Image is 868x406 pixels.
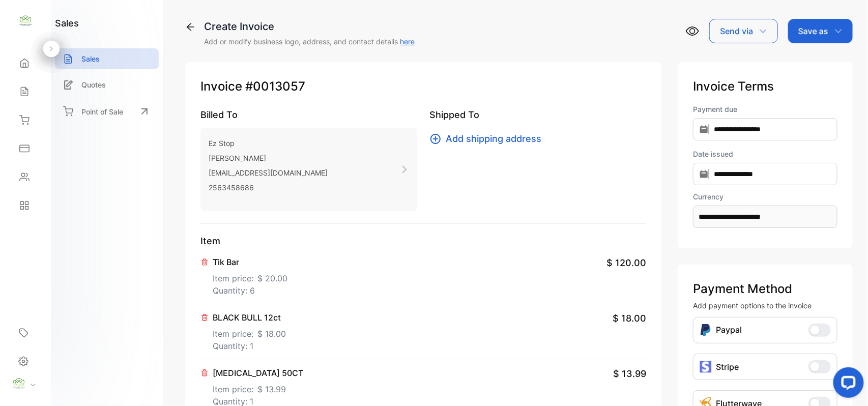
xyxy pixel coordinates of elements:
[720,25,753,37] p: Send via
[788,19,853,43] button: Save as
[429,108,646,122] p: Shipped To
[716,324,742,337] p: Paypal
[213,268,287,284] p: Item price:
[55,100,159,123] a: Point of Sale
[693,77,837,96] p: Invoice Terms
[716,361,739,373] p: Stripe
[81,79,106,90] p: Quotes
[204,36,415,47] p: Add or modify business logo, address, and contact details
[613,367,646,381] span: $ 13.99
[213,340,286,352] p: Quantity: 1
[693,191,837,202] label: Currency
[200,234,646,248] p: Item
[693,300,837,311] p: Add payment options to the invoice
[798,25,828,37] p: Save as
[693,149,837,159] label: Date issued
[209,151,328,165] p: [PERSON_NAME]
[400,37,415,46] a: here
[55,48,159,69] a: Sales
[693,280,837,298] p: Payment Method
[245,77,305,96] span: #0013057
[213,367,303,379] p: [MEDICAL_DATA] 50CT
[213,256,287,268] p: Tik Bar
[81,53,100,64] p: Sales
[700,361,712,373] img: icon
[204,19,415,34] div: Create Invoice
[200,77,646,96] p: Invoice
[213,284,287,297] p: Quantity: 6
[693,104,837,114] label: Payment due
[700,324,712,337] img: Icon
[709,19,778,43] button: Send via
[213,324,286,340] p: Item price:
[257,272,287,284] span: $ 20.00
[209,165,328,180] p: [EMAIL_ADDRESS][DOMAIN_NAME]
[209,136,328,151] p: Ez Stop
[825,363,868,406] iframe: LiveChat chat widget
[213,379,303,395] p: Item price:
[446,132,541,146] span: Add shipping address
[209,180,328,195] p: 2563458686
[81,106,123,117] p: Point of Sale
[55,74,159,95] a: Quotes
[213,311,286,324] p: BLACK BULL 12ct
[429,132,547,146] button: Add shipping address
[613,311,646,325] span: $ 18.00
[200,108,417,122] p: Billed To
[606,256,646,270] span: $ 120.00
[11,376,26,391] img: profile
[257,328,286,340] span: $ 18.00
[18,13,33,28] img: logo
[55,16,79,30] h1: sales
[257,383,286,395] span: $ 13.99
